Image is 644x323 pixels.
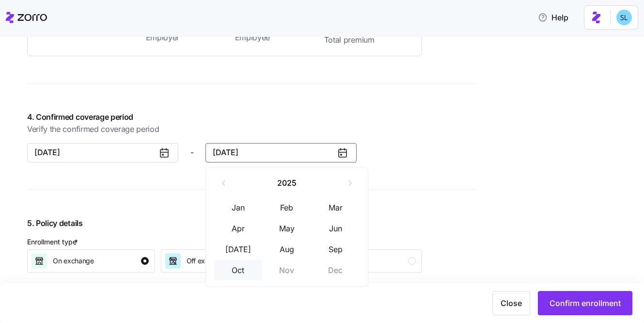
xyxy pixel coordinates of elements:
button: 2025 [234,173,340,194]
img: 7c620d928e46699fcfb78cede4daf1d1 [616,10,632,25]
span: Confirm enrollment [550,297,621,309]
button: Oct [214,260,263,280]
span: Help [538,12,568,23]
span: Off exchange [187,256,228,266]
span: Employee [235,32,291,44]
button: Nov [263,260,311,280]
button: Aug [263,239,311,259]
span: - [190,146,194,159]
span: 4. Confirmed coverage period [27,111,477,123]
label: Member ID [27,281,67,292]
span: Employer [146,32,202,44]
button: May [263,218,311,239]
button: Mar [312,197,360,218]
span: Verify the confirmed coverage period [27,123,477,135]
button: Feb [263,197,311,218]
button: Confirm enrollment [538,291,632,315]
button: [DATE] [205,143,357,162]
button: Sep [312,239,360,259]
span: Close [501,297,522,309]
button: [DATE] [27,143,178,162]
button: Jun [312,218,360,239]
button: Apr [214,218,263,239]
button: Help [530,8,576,27]
button: Dec [312,260,360,280]
span: 5. Policy details [27,217,422,229]
button: Jan [214,197,263,218]
button: Close [492,291,530,315]
span: On exchange [53,256,94,266]
div: Enrollment type [27,237,80,247]
button: [DATE] [214,239,263,259]
span: Total premium [324,34,412,46]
